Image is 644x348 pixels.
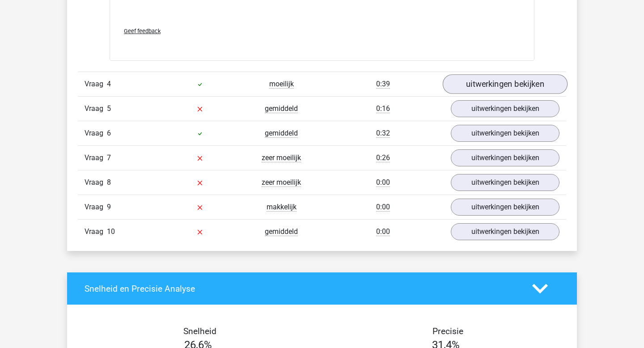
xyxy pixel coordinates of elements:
[443,75,568,94] a: uitwerkingen bekijken
[265,227,298,236] span: gemiddeld
[269,80,294,89] span: moeilijk
[267,203,297,212] span: makkelijk
[124,28,161,34] span: Geef feedback
[85,202,107,212] span: Vraag
[107,178,111,187] span: 8
[107,129,111,137] span: 6
[451,100,559,117] a: uitwerkingen bekijken
[107,203,111,211] span: 9
[262,178,301,187] span: zeer moeilijk
[85,177,107,188] span: Vraag
[376,80,390,89] span: 0:39
[85,226,107,237] span: Vraag
[451,149,559,166] a: uitwerkingen bekijken
[376,178,390,187] span: 0:00
[107,104,111,113] span: 5
[332,326,563,336] h4: Precisie
[451,223,559,240] a: uitwerkingen bekijken
[85,79,107,89] span: Vraag
[451,199,559,216] a: uitwerkingen bekijken
[85,128,107,139] span: Vraag
[376,153,390,162] span: 0:26
[85,326,315,336] h4: Snelheid
[262,153,301,162] span: zeer moeilijk
[107,153,111,162] span: 7
[376,203,390,212] span: 0:00
[376,129,390,138] span: 0:32
[107,227,115,236] span: 10
[85,284,519,294] h4: Snelheid en Precisie Analyse
[85,153,107,163] span: Vraag
[376,104,390,113] span: 0:16
[265,104,298,113] span: gemiddeld
[451,174,559,191] a: uitwerkingen bekijken
[265,129,298,138] span: gemiddeld
[107,80,111,88] span: 4
[85,103,107,114] span: Vraag
[376,227,390,236] span: 0:00
[451,125,559,142] a: uitwerkingen bekijken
